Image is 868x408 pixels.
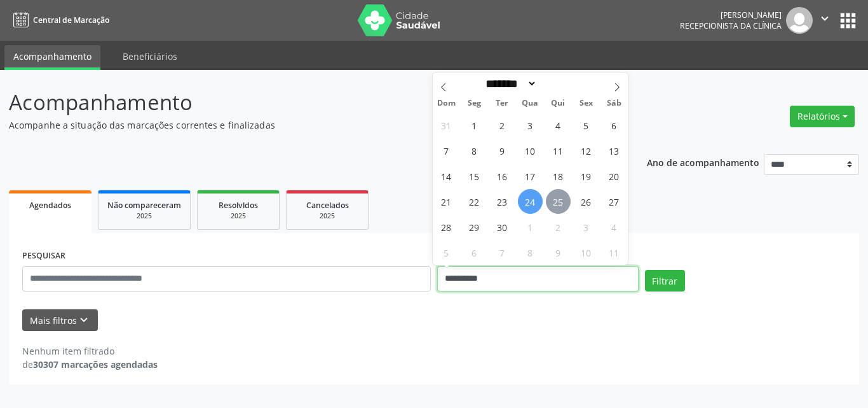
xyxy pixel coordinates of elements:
span: Outubro 10, 2025 [574,240,599,265]
span: Outubro 7, 2025 [490,240,515,265]
button: Mais filtroskeyboard_arrow_down [22,309,98,332]
span: Setembro 25, 2025 [546,189,571,214]
span: Não compareceram [107,200,181,211]
span: Setembro 8, 2025 [462,138,487,163]
span: Outubro 3, 2025 [574,215,599,239]
span: Outubro 9, 2025 [546,240,571,265]
p: Ano de acompanhamento [647,154,759,170]
div: Nenhum item filtrado [22,344,158,358]
span: Setembro 14, 2025 [434,164,459,188]
span: Setembro 4, 2025 [546,113,571,137]
span: Outubro 2, 2025 [546,215,571,239]
span: Setembro 13, 2025 [602,138,627,163]
span: Setembro 3, 2025 [518,113,543,137]
span: Outubro 1, 2025 [518,215,543,239]
a: Beneficiários [114,45,186,67]
div: 2025 [107,211,181,221]
img: img [786,7,813,34]
span: Setembro 24, 2025 [518,189,543,214]
p: Acompanhamento [9,87,604,118]
span: Outubro 4, 2025 [602,215,627,239]
span: Outubro 6, 2025 [462,240,487,265]
span: Setembro 23, 2025 [490,189,515,214]
span: Setembro 9, 2025 [490,138,515,163]
span: Setembro 12, 2025 [574,138,599,163]
button:  [813,7,837,34]
span: Setembro 10, 2025 [518,138,543,163]
span: Setembro 2, 2025 [490,113,515,137]
span: Outubro 5, 2025 [434,240,459,265]
span: Setembro 27, 2025 [602,189,627,214]
p: Acompanhe a situação das marcações correntes e finalizadas [9,118,604,132]
span: Setembro 6, 2025 [602,113,627,137]
input: Year [537,77,579,90]
button: apps [837,10,859,32]
span: Setembro 7, 2025 [434,138,459,163]
div: 2025 [207,211,270,221]
strong: 30307 marcações agendadas [33,358,158,370]
span: Agosto 31, 2025 [434,113,459,137]
span: Resolvidos [219,200,258,211]
span: Outubro 8, 2025 [518,240,543,265]
span: Outubro 11, 2025 [602,240,627,265]
span: Setembro 11, 2025 [546,138,571,163]
i: keyboard_arrow_down [77,313,91,327]
span: Recepcionista da clínica [680,20,782,31]
span: Setembro 17, 2025 [518,164,543,188]
button: Filtrar [645,270,685,292]
button: Relatórios [790,106,855,127]
span: Seg [460,99,488,108]
div: de [22,358,158,371]
span: Dom [433,99,461,108]
span: Setembro 26, 2025 [574,189,599,214]
span: Setembro 16, 2025 [490,164,515,188]
a: Acompanhamento [4,45,100,70]
span: Setembro 5, 2025 [574,113,599,137]
span: Setembro 18, 2025 [546,164,571,188]
label: PESQUISAR [22,246,65,266]
i:  [818,11,832,25]
span: Qui [544,99,572,108]
span: Setembro 29, 2025 [462,215,487,239]
span: Setembro 20, 2025 [602,164,627,188]
span: Setembro 1, 2025 [462,113,487,137]
span: Qua [516,99,544,108]
span: Sex [572,99,600,108]
span: Setembro 22, 2025 [462,189,487,214]
span: Setembro 15, 2025 [462,164,487,188]
div: [PERSON_NAME] [680,10,782,20]
div: 2025 [295,211,359,221]
span: Central de Marcação [33,15,109,25]
span: Setembro 30, 2025 [490,215,515,239]
span: Agendados [29,200,71,211]
span: Cancelados [306,200,349,211]
span: Ter [488,99,516,108]
span: Setembro 21, 2025 [434,189,459,214]
span: Setembro 28, 2025 [434,215,459,239]
a: Central de Marcação [9,10,109,31]
span: Setembro 19, 2025 [574,164,599,188]
span: Sáb [600,99,628,108]
select: Month [482,77,538,90]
